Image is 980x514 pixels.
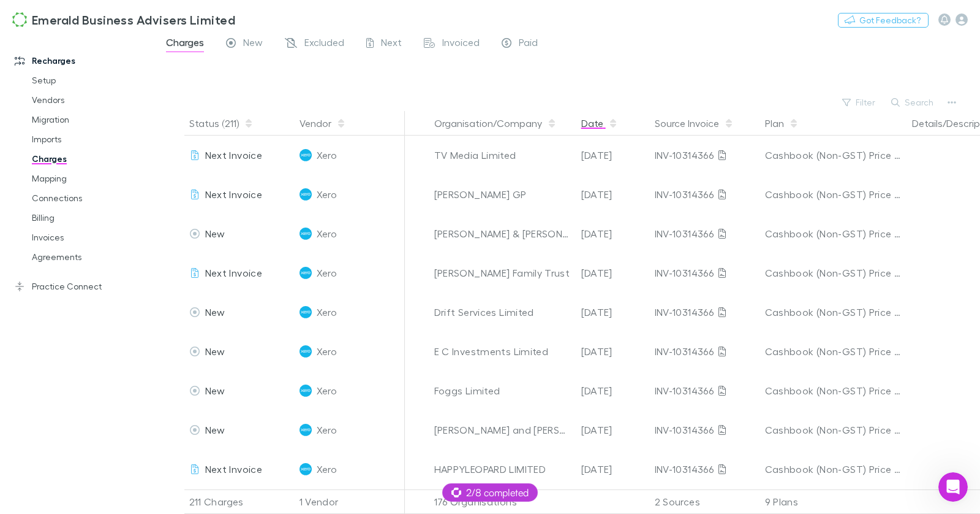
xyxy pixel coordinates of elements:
[243,36,263,52] span: New
[655,371,755,410] div: INV-10314366
[765,136,902,175] div: Cashbook (Non-GST) Price Plan
[205,424,225,435] span: New
[300,424,312,436] img: Xero's Logo
[317,253,337,293] span: Xero
[650,489,760,514] div: 2 Sources
[655,293,755,332] div: INV-10314366
[317,175,337,214] span: Xero
[765,214,902,253] div: Cashbook (Non-GST) Price Plan
[20,90,153,110] a: Vendors
[576,214,650,253] div: [DATE]
[655,253,755,293] div: INV-10314366
[765,293,902,332] div: Cashbook (Non-GST) Price Plan
[765,410,902,450] div: Cashbook (Non-GST) Price Plan
[2,277,153,296] a: Practice Connect
[765,175,902,214] div: Cashbook (Non-GST) Price Plan
[300,306,312,318] img: Xero's Logo
[434,111,557,136] button: Organisation/Company
[12,12,27,27] img: Emerald Business Advisers Limited's Logo
[20,428,31,439] span: smiley reaction
[434,450,571,489] div: HAPPYLEOPARD LIMITED
[300,111,346,136] button: Vendor
[434,332,571,371] div: E C Investments Limited
[434,214,571,253] div: [PERSON_NAME] & [PERSON_NAME]
[938,472,968,502] iframe: Intercom live chat
[317,293,337,332] span: Xero
[765,371,902,410] div: Cashbook (Non-GST) Price Plan
[205,306,225,318] span: New
[205,267,262,278] span: Next Invoice
[655,450,755,489] div: INV-10314366
[8,5,31,28] button: go back
[317,136,337,175] span: Xero
[381,36,402,52] span: Next
[765,450,902,489] div: Cashbook (Non-GST) Price Plan
[205,385,225,396] span: New
[189,111,254,136] button: Status (211)
[317,371,337,410] span: Xero
[434,253,571,293] div: [PERSON_NAME] Family Trust
[434,410,571,450] div: [PERSON_NAME] and [PERSON_NAME]
[434,136,571,175] div: TV Media Limited
[20,169,153,188] a: Mapping
[300,188,312,201] img: Xero's Logo
[576,293,650,332] div: [DATE]
[300,228,312,240] img: Xero's Logo
[317,450,337,489] span: Xero
[205,149,262,161] span: Next Invoice
[576,450,650,489] div: [DATE]
[20,247,153,267] a: Agreements
[32,12,235,27] h3: Emerald Business Advisers Limited
[205,463,262,475] span: Next Invoice
[765,253,902,293] div: Cashbook (Non-GST) Price Plan
[205,188,262,200] span: Next Invoice
[655,111,734,136] button: Source Invoice
[317,410,337,450] span: Xero
[655,136,755,175] div: INV-10314366
[391,5,413,27] div: Close
[20,149,153,169] a: Charges
[655,175,755,214] div: INV-10314366
[5,5,243,34] a: Emerald Business Advisers Limited
[519,36,538,52] span: Paid
[576,175,650,214] div: [DATE]
[166,36,204,52] span: Charges
[317,214,337,253] span: Xero
[300,463,312,475] img: Xero's Logo
[20,71,153,90] a: Setup
[2,51,153,71] a: Recharges
[20,208,153,228] a: Billing
[205,228,225,239] span: New
[434,175,571,214] div: [PERSON_NAME] GP
[655,332,755,371] div: INV-10314366
[300,149,312,161] img: Xero's Logo
[434,371,571,410] div: Foggs Limited
[300,267,312,279] img: Xero's Logo
[581,111,618,136] button: Date
[765,111,799,136] button: Plan
[885,95,941,110] button: Search
[765,332,902,371] div: Cashbook (Non-GST) Price Plan
[295,489,405,514] div: 1 Vendor
[20,110,153,129] a: Migration
[20,428,31,439] span: 😃
[20,188,153,208] a: Connections
[655,410,755,450] div: INV-10314366
[205,345,225,357] span: New
[576,410,650,450] div: [DATE]
[10,428,21,439] span: neutral face reaction
[576,332,650,371] div: [DATE]
[20,228,153,247] a: Invoices
[317,332,337,371] span: Xero
[442,36,480,52] span: Invoiced
[300,385,312,397] img: Xero's Logo
[368,5,391,28] button: Collapse window
[10,428,21,439] span: 😐
[836,95,883,110] button: Filter
[434,293,571,332] div: Drift Services Limited
[576,371,650,410] div: [DATE]
[304,36,344,52] span: Excluded
[20,129,153,149] a: Imports
[300,345,312,358] img: Xero's Logo
[576,253,650,293] div: [DATE]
